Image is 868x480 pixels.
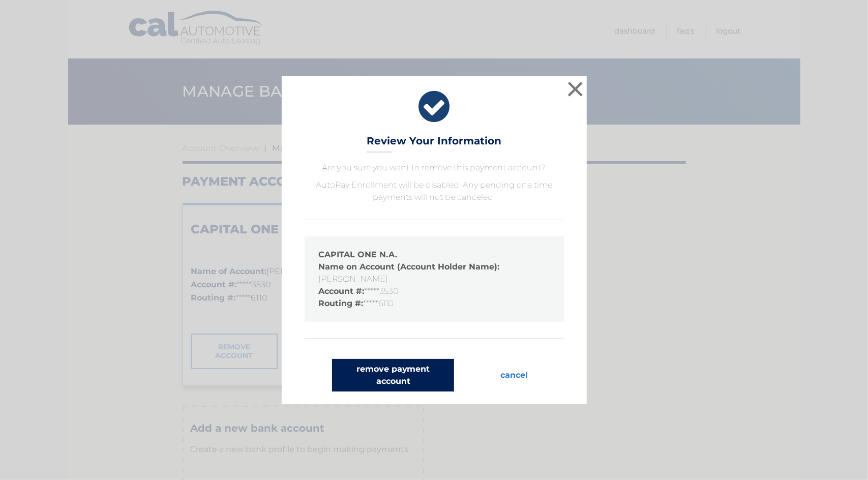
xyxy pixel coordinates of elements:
p: AutoPay Enrollment will be disabled. Any pending one time payments will not be canceled. [305,179,564,203]
button: cancel [492,359,536,392]
strong: Routing #: [319,298,364,308]
strong: CAPITAL ONE N.A. [319,250,398,259]
button: × [565,79,586,99]
li: [PERSON_NAME] [319,261,550,285]
strong: Account #: [319,286,365,296]
h3: Review Your Information [367,135,501,153]
button: remove payment account [332,359,454,392]
strong: Name on Account (Account Holder Name): [319,262,500,272]
p: Are you sure you want to remove this payment account? [305,162,564,174]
